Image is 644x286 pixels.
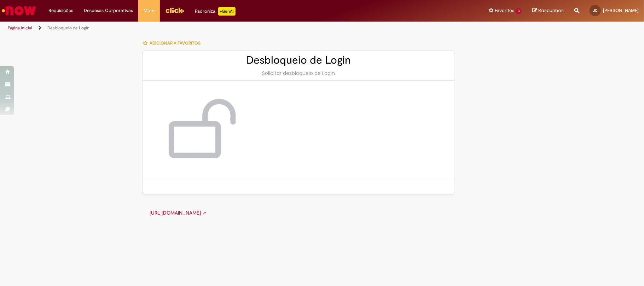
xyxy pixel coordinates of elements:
[538,7,564,14] span: Rascunhos
[150,40,201,46] span: Adicionar a Favoritos
[516,8,522,14] span: 3
[603,7,639,13] span: [PERSON_NAME]
[495,7,514,14] span: Favoritos
[150,210,207,216] a: [URL][DOMAIN_NAME] ➚
[195,7,236,16] div: Padroniza
[218,7,236,16] p: +GenAi
[593,8,597,13] span: JC
[532,7,564,14] a: Rascunhos
[150,54,447,66] h2: Desbloqueio de Login
[144,7,155,14] span: More
[165,5,184,16] img: click_logo_yellow_360x200.png
[5,22,424,35] ul: Trilhas de página
[150,70,447,77] div: Solicitar desbloqueio de Login
[47,25,89,31] a: Desbloqueio de Login
[157,95,242,166] img: Desbloqueio de Login
[84,7,133,14] span: Despesas Corporativas
[8,25,32,31] a: Página inicial
[143,36,204,51] button: Adicionar a Favoritos
[48,7,73,14] span: Requisições
[1,4,37,18] img: ServiceNow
